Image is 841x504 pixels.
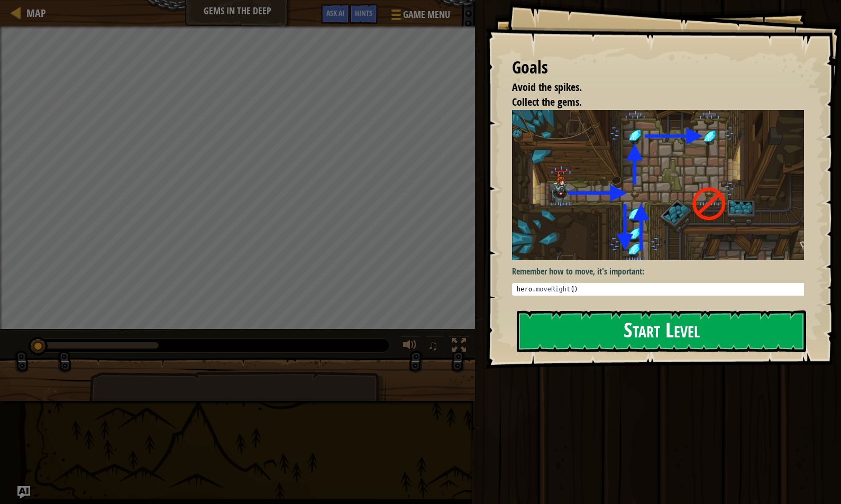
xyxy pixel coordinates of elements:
[426,336,444,358] button: ♫
[499,95,801,110] li: Collect the gems.
[355,8,372,18] span: Hints
[399,336,420,358] button: Adjust volume
[512,95,582,109] span: Collect the gems.
[517,310,806,352] button: Start Level
[512,110,812,261] img: Gems in the deep
[449,336,470,358] button: Toggle fullscreen
[499,80,801,95] li: Avoid the spikes.
[26,6,46,20] span: Map
[403,8,450,22] span: Game Menu
[512,80,582,94] span: Avoid the spikes.
[326,8,344,18] span: Ask AI
[321,4,350,24] button: Ask AI
[512,56,804,80] div: Goals
[428,337,438,353] span: ♫
[17,486,30,499] button: Ask AI
[383,4,456,29] button: Game Menu
[21,6,46,20] a: Map
[512,265,812,278] p: Remember how to move, it's important:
